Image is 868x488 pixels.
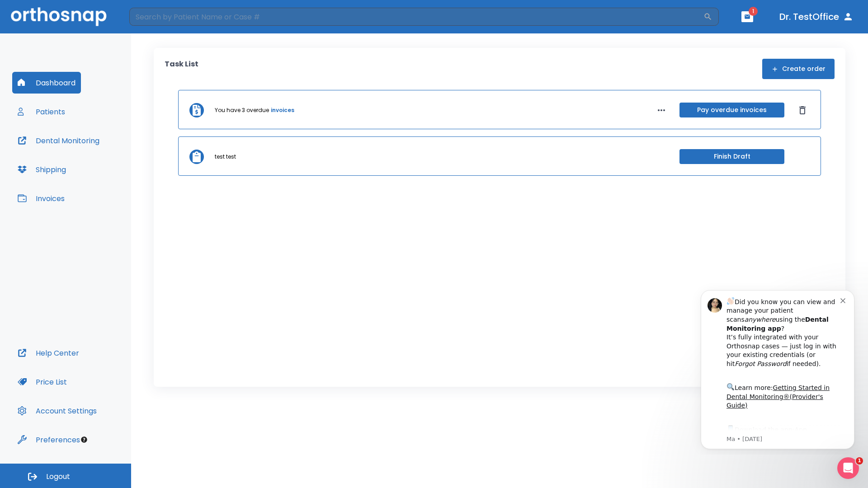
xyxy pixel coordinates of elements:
[12,400,102,422] button: Account Settings
[165,59,198,79] p: Task List
[80,436,88,444] div: Tooltip anchor
[12,188,70,209] button: Invoices
[215,106,269,114] p: You have 3 overdue
[776,9,857,25] button: Dr. TestOffice
[12,429,85,450] button: Preferences
[12,342,85,364] button: Help Center
[46,472,70,482] span: Logout
[271,106,294,114] a: invoices
[12,371,72,393] button: Price List
[153,14,160,21] button: Dismiss notification
[129,8,703,26] input: Search by Patient Name or Case #
[856,457,863,465] span: 1
[39,144,120,160] a: App Store
[749,7,758,16] span: 1
[39,142,153,188] div: Download the app: | ​ Let us know if you need help getting started!
[39,153,153,161] p: Message from Ma, sent 7w ago
[12,130,105,151] button: Dental Monitoring
[11,7,107,26] img: Orthosnap
[679,103,784,117] button: Pay overdue invoices
[762,59,835,79] button: Create order
[215,153,236,161] p: test test
[12,72,81,94] button: Dashboard
[837,457,859,479] iframe: Intercom live chat
[795,103,810,117] button: Dismiss
[12,159,71,180] button: Shipping
[687,282,868,455] iframe: Intercom notifications message
[679,149,784,164] button: Finish Draft
[12,101,71,122] button: Patients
